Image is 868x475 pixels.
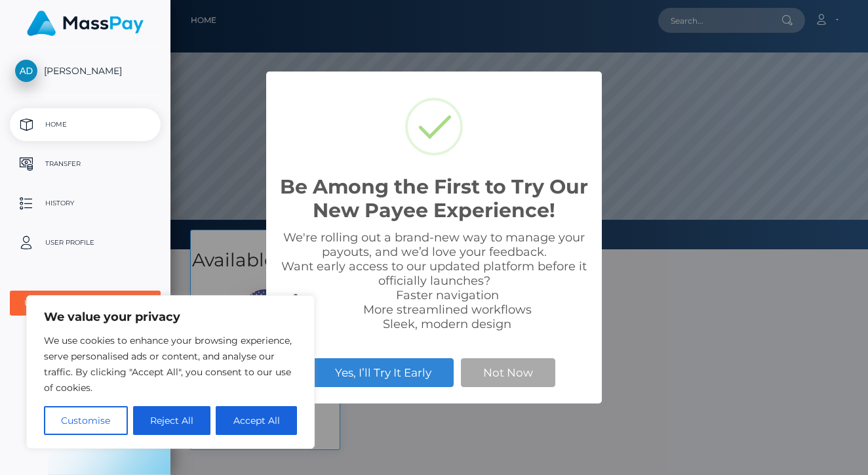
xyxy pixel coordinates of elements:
button: Yes, I’ll Try It Early [313,358,454,387]
button: User Agreements [10,291,161,316]
button: Reject All [133,406,211,435]
button: Customise [44,406,128,435]
h2: Be Among the First to Try Our New Payee Experience! [279,175,589,222]
li: Sleek, modern design [306,317,589,331]
button: Not Now [461,358,555,387]
div: We value your privacy [26,295,315,449]
span: [PERSON_NAME] [10,65,161,77]
li: Faster navigation [306,288,589,302]
p: We value your privacy [44,309,297,325]
p: User Profile [15,233,155,253]
div: User Agreements [24,298,132,308]
p: Home [15,115,155,134]
li: More streamlined workflows [306,302,589,317]
button: Accept All [216,406,297,435]
img: MassPay [27,10,144,36]
p: Transfer [15,154,155,174]
p: We use cookies to enhance your browsing experience, serve personalised ads or content, and analys... [44,333,297,396]
p: History [15,194,155,213]
div: We're rolling out a brand-new way to manage your payouts, and we’d love your feedback. Want early... [279,230,589,331]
